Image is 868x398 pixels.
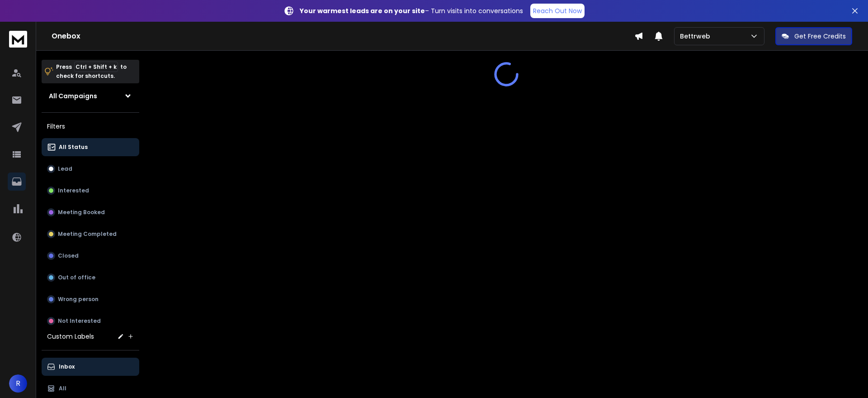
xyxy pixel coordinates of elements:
h3: Filters [42,120,139,133]
p: Interested [58,187,89,194]
p: Meeting Completed [58,230,117,238]
button: Closed [42,247,139,265]
span: Ctrl + Shift + k [74,62,118,72]
p: Press to check for shortcuts. [56,62,127,81]
button: R [9,374,27,393]
p: Not Interested [58,317,101,325]
button: Meeting Completed [42,225,139,243]
button: Wrong person [42,290,139,308]
img: logo [9,31,27,48]
p: Bettrweb [680,32,714,41]
button: Interested [42,182,139,200]
button: Not Interested [42,312,139,330]
p: Inbox [59,363,75,370]
p: Get Free Credits [794,32,846,41]
strong: Your warmest leads are on your site [300,6,425,15]
button: Inbox [42,358,139,376]
p: Lead [58,165,72,173]
button: All [42,379,139,398]
a: Reach Out Now [530,4,585,18]
button: All Campaigns [42,87,139,105]
button: All Status [42,138,139,156]
button: Get Free Credits [775,27,852,45]
button: Out of office [42,269,139,287]
p: Wrong person [58,296,99,303]
h1: Onebox [52,31,634,42]
button: Meeting Booked [42,203,139,221]
p: Out of office [58,274,95,281]
p: Reach Out Now [533,6,582,15]
p: – Turn visits into conversations [300,6,523,15]
p: Closed [58,252,79,259]
button: Lead [42,160,139,178]
p: All [59,385,66,392]
h3: Custom Labels [47,332,94,341]
p: All Status [59,144,88,151]
h1: All Campaigns [49,91,97,101]
p: Meeting Booked [58,209,105,216]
